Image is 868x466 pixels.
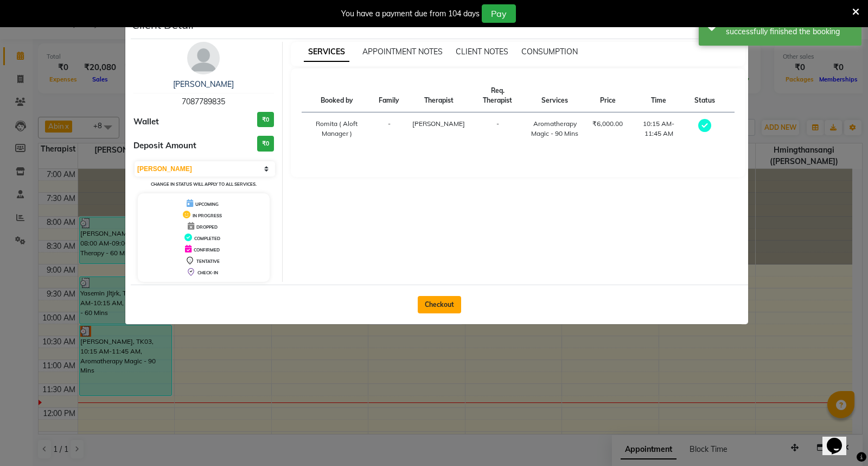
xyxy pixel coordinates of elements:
[302,112,373,146] td: Romita ( Aloft Manager )
[726,26,853,37] div: successfully finished the booking
[196,259,220,264] span: TENTATIVE
[304,42,349,62] span: SERVICES
[173,79,234,89] a: [PERSON_NAME]
[187,42,220,74] img: avatar
[257,112,274,128] h3: ₹0
[418,296,461,313] button: Checkout
[302,79,373,112] th: Booked by
[471,79,524,112] th: Req. Therapist
[194,247,220,253] span: CONFIRMED
[257,136,274,152] h3: ₹0
[362,47,443,56] span: APPOINTMENT NOTES
[688,79,722,112] th: Status
[586,79,629,112] th: Price
[406,79,471,112] th: Therapist
[182,97,225,106] span: 7087789835
[456,47,508,56] span: CLIENT NOTES
[471,112,524,146] td: -
[531,119,580,138] div: Aromatherapy Magic - 90 Mins
[629,79,688,112] th: Time
[341,8,480,20] div: You have a payment due from 104 days
[629,112,688,146] td: 10:15 AM-11:45 AM
[193,213,222,218] span: IN PROGRESS
[197,270,218,275] span: CHECK-IN
[133,116,159,128] span: Wallet
[195,201,219,207] span: UPCOMING
[196,224,218,230] span: DROPPED
[822,423,857,455] iframe: chat widget
[524,79,586,112] th: Services
[372,79,406,112] th: Family
[133,140,196,152] span: Deposit Amount
[412,119,465,128] span: [PERSON_NAME]
[482,4,516,23] button: Pay
[151,181,257,187] small: Change in status will apply to all services.
[521,47,578,56] span: CONSUMPTION
[592,119,623,129] div: ₹6,000.00
[372,112,406,146] td: -
[194,236,220,241] span: COMPLETED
